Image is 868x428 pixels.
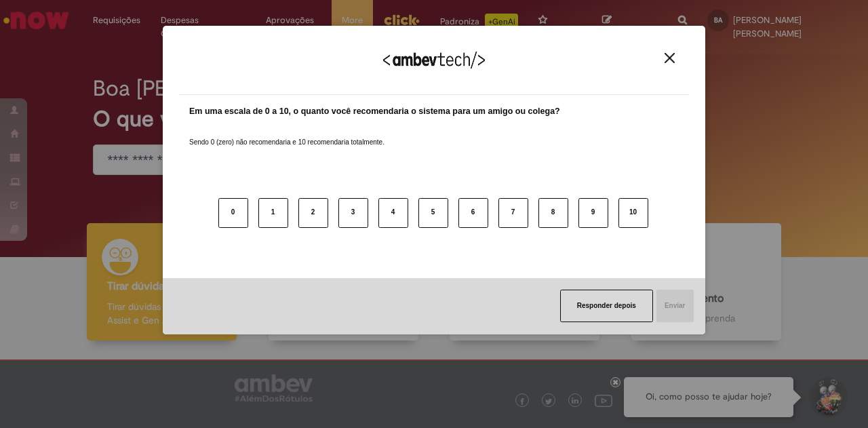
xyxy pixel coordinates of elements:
button: 6 [458,198,488,228]
button: 3 [338,198,368,228]
img: Close [665,53,675,63]
button: Close [660,52,679,64]
label: Sendo 0 (zero) não recomendaria e 10 recomendaria totalmente. [189,121,384,147]
button: 1 [258,198,288,228]
button: 2 [298,198,328,228]
button: 10 [618,198,648,228]
label: Em uma escala de 0 a 10, o quanto você recomendaria o sistema para um amigo ou colega? [189,105,560,118]
button: 4 [378,198,408,228]
button: 7 [498,198,528,228]
button: 8 [538,198,568,228]
button: 0 [218,198,248,228]
button: 5 [418,198,448,228]
button: Responder depois [560,290,653,322]
button: 9 [578,198,608,228]
img: Logo Ambevtech [383,52,485,69]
